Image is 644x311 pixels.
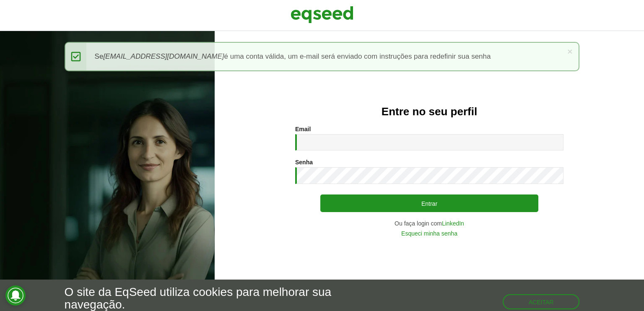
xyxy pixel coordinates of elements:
[295,159,313,165] label: Senha
[231,106,627,118] h2: Entre no seu perfil
[442,220,464,226] a: LinkedIn
[320,194,538,212] button: Entrar
[103,52,224,60] em: [EMAIL_ADDRESS][DOMAIN_NAME]
[291,4,353,25] img: EqSeed Logo
[295,220,563,226] div: Ou faça login com
[401,231,457,236] a: Esqueci minha senha
[567,47,572,56] a: ×
[503,294,580,309] button: Aceitar
[295,126,311,132] label: Email
[65,42,580,71] div: Se é uma conta válida, um e-mail será enviado com instruções para redefinir sua senha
